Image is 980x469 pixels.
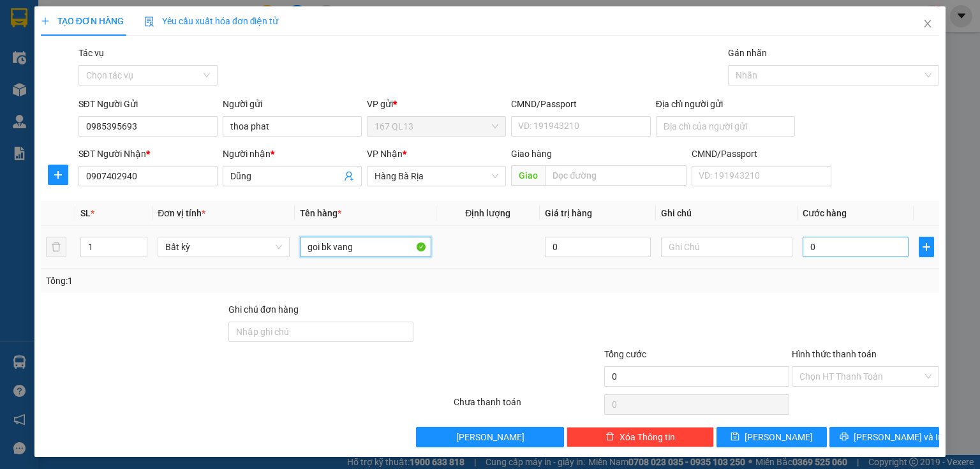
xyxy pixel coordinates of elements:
[80,208,91,218] span: SL
[829,427,940,447] button: printer[PERSON_NAME] và In
[465,208,510,218] span: Định lượng
[511,97,650,111] div: CMND/Passport
[48,170,68,180] span: plus
[228,304,299,315] label: Ghi chú đơn hàng
[545,208,592,218] span: Giá trị hàng
[41,16,124,26] span: TẠO ĐƠN HÀNG
[78,48,104,58] label: Tác vụ
[656,201,798,226] th: Ghi chú
[300,208,341,218] span: Tên hàng
[158,208,205,218] span: Đơn vị tính
[46,237,66,257] button: delete
[792,349,877,359] label: Hình thức thanh toán
[919,242,933,252] span: plus
[78,97,218,111] div: SĐT Người Gửi
[803,208,847,218] span: Cước hàng
[840,432,849,442] span: printer
[375,167,498,186] span: Hàng Bà Rịa
[661,237,792,257] input: Ghi Chú
[48,165,68,185] button: plus
[910,6,946,42] button: Close
[656,97,795,111] div: Địa chỉ người gửi
[716,427,827,447] button: save[PERSON_NAME]
[545,237,651,257] input: 0
[511,149,552,159] span: Giao hàng
[545,165,687,186] input: Dọc đường
[41,17,50,26] span: plus
[165,237,281,257] span: Bất kỳ
[692,147,831,161] div: CMND/Passport
[300,237,431,257] input: VD: Bàn, Ghế
[728,48,767,58] label: Gán nhãn
[228,322,413,342] input: Ghi chú đơn hàng
[923,19,933,29] span: close
[511,165,545,186] span: Giao
[452,395,602,417] div: Chưa thanh toán
[144,16,279,26] span: Yêu cầu xuất hóa đơn điện tử
[456,430,524,444] span: [PERSON_NAME]
[223,147,362,161] div: Người nhận
[605,432,614,442] span: delete
[620,430,675,444] span: Xóa Thông tin
[344,171,354,181] span: user-add
[656,116,795,137] input: Địa chỉ của người gửi
[745,430,813,444] span: [PERSON_NAME]
[567,427,714,447] button: deleteXóa Thông tin
[604,349,646,359] span: Tổng cước
[367,97,506,111] div: VP gửi
[416,427,563,447] button: [PERSON_NAME]
[46,274,379,288] div: Tổng: 1
[223,97,362,111] div: Người gửi
[144,17,154,27] img: icon
[919,237,934,257] button: plus
[367,149,403,159] span: VP Nhận
[854,430,943,444] span: [PERSON_NAME] và In
[78,147,218,161] div: SĐT Người Nhận
[731,432,739,442] span: save
[375,117,498,136] span: 167 QL13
